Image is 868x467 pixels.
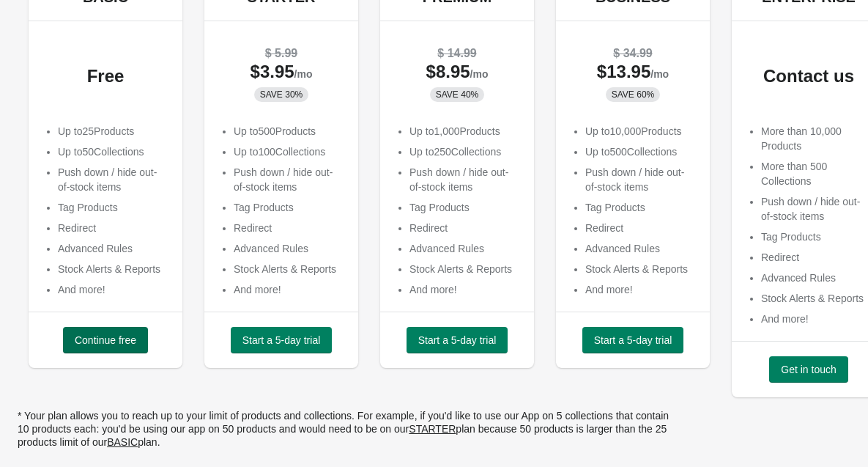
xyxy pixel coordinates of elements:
[234,262,344,276] li: Stock Alerts & Reports
[219,65,344,81] div: $ 3.95
[769,356,848,383] button: Get in touch
[585,165,695,194] li: Push down / hide out-of-stock items
[58,221,168,235] li: Redirect
[234,200,344,215] li: Tag Products
[58,144,168,159] p: Up to 50 Collections
[781,364,837,375] span: Get in touch
[18,409,677,449] p: * Your plan allows you to reach up to your limit of products and collections. For example, if you...
[409,423,456,435] ins: STARTER
[234,165,344,194] li: Push down / hide out-of-stock items
[43,69,168,84] div: Free
[585,144,695,159] p: Up to 500 Collections
[585,200,695,215] li: Tag Products
[409,221,519,235] li: Redirect
[58,200,168,215] li: Tag Products
[58,282,168,297] li: And more!
[585,221,695,235] li: Redirect
[409,144,519,159] p: Up to 250 Collections
[650,68,669,80] span: /mo
[75,334,136,346] span: Continue free
[585,282,695,297] li: And more!
[242,334,321,346] span: Start a 5-day trial
[582,327,684,353] button: Start a 5-day trial
[260,89,303,100] span: SAVE 30%
[594,334,672,346] span: Start a 5-day trial
[395,46,519,61] div: $ 14.99
[407,327,508,353] button: Start a 5-day trial
[234,282,344,297] li: And more!
[409,165,519,194] li: Push down / hide out-of-stock items
[234,241,344,256] li: Advanced Rules
[585,241,695,256] li: Advanced Rules
[470,68,489,80] span: /mo
[58,241,168,256] li: Advanced Rules
[58,262,168,276] li: Stock Alerts & Reports
[219,46,344,61] div: $ 5.99
[409,282,519,297] li: And more!
[58,124,168,139] p: Up to 25 Products
[294,68,313,80] span: /mo
[585,262,695,276] li: Stock Alerts & Reports
[585,124,695,139] p: Up to 10,000 Products
[571,46,695,61] div: $ 34.99
[571,65,695,81] div: $ 13.95
[234,221,344,235] li: Redirect
[107,436,138,448] ins: BASIC
[409,124,519,139] p: Up to 1,000 Products
[436,89,478,100] span: SAVE 40%
[409,200,519,215] li: Tag Products
[395,65,519,81] div: $ 8.95
[234,124,344,139] p: Up to 500 Products
[418,334,497,346] span: Start a 5-day trial
[612,89,654,100] span: SAVE 60%
[58,165,168,194] li: Push down / hide out-of-stock items
[409,262,519,276] li: Stock Alerts & Reports
[63,327,148,353] button: Continue free
[231,327,333,353] button: Start a 5-day trial
[409,241,519,256] li: Advanced Rules
[234,144,344,159] p: Up to 100 Collections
